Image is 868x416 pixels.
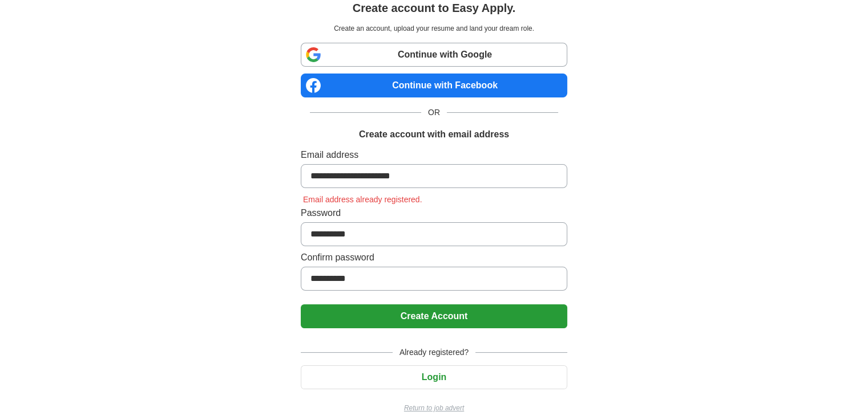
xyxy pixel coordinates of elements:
[303,23,565,34] p: Create an account, upload your resume and land your dream role.
[421,107,447,119] span: OR
[393,346,475,358] span: Already registered?
[301,148,567,162] label: Email address
[301,74,567,97] a: Continue with Facebook
[301,206,567,220] label: Password
[359,128,509,141] h1: Create account with email address
[301,403,567,413] a: Return to job advert
[301,195,425,204] span: Email address already registered.
[301,251,567,264] label: Confirm password
[301,365,567,389] button: Login
[301,372,567,382] a: Login
[301,43,567,67] a: Continue with Google
[301,304,567,328] button: Create Account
